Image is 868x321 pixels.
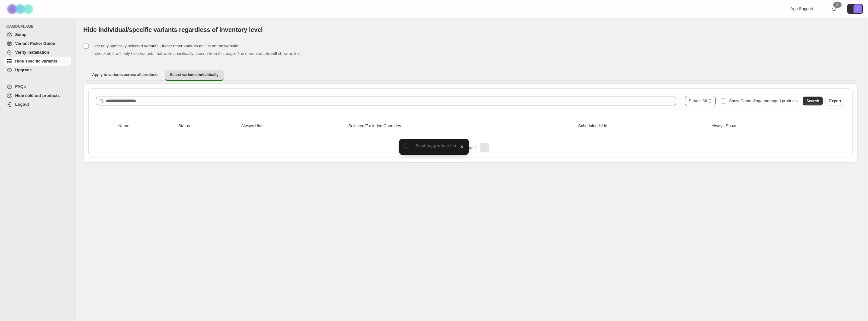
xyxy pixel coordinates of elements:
button: Apply to variants across all products [87,70,164,80]
th: Name [116,119,176,133]
span: Hide only spefically selected variants - leave other variants as it is on the website [91,44,238,48]
th: Scheduled Hide [576,119,710,133]
th: Status [176,119,239,133]
button: Select variants individually [165,70,224,81]
span: Variant Picker Guide [15,41,55,46]
th: Always Hide [239,119,346,133]
th: Selected/Excluded Countries [347,119,577,133]
span: Hide sold out products [15,93,60,98]
button: Avatar with initials Z [847,4,863,14]
a: Hide sold out products [4,91,71,100]
th: Always Show [710,119,824,133]
span: App Support [790,6,813,11]
a: Setup [4,30,71,39]
span: Hide specific variants [15,59,57,63]
a: Upgrade [4,66,71,74]
span: Search [806,98,819,104]
span: Apply to variants across all products [92,72,159,77]
span: Fetching product list [416,143,456,148]
a: Logout [4,100,71,109]
a: Hide specific variants [4,57,71,66]
span: Logout [15,102,29,107]
button: Search [803,97,823,105]
span: Avatar with initials Z [853,4,862,13]
a: FAQs [4,82,71,91]
span: Hide individual/specific variants regardless of inventory level [83,26,263,33]
span: Verify Installation [15,50,49,55]
span: FAQs [15,84,26,89]
span: Show Camouflage managed products [729,98,798,103]
span: Page 1 [464,146,477,150]
button: Export [825,97,845,105]
div: 0 [833,2,842,8]
nav: Pagination [93,143,847,152]
div: Select variants individually [83,83,858,162]
span: Upgrade [15,68,32,72]
a: Verify Installation [4,48,71,57]
span: If checked, it will only hide variants that were specifically chosen from this page. The other va... [91,51,302,56]
a: 0 [831,6,837,12]
span: Setup [15,32,26,37]
a: Variant Picker Guide [4,39,71,48]
span: CAMOUFLAGE [6,24,73,29]
span: Export [829,98,841,104]
text: Z [857,7,859,11]
span: Select variants individually [170,72,219,77]
img: Camouflage [5,0,37,18]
